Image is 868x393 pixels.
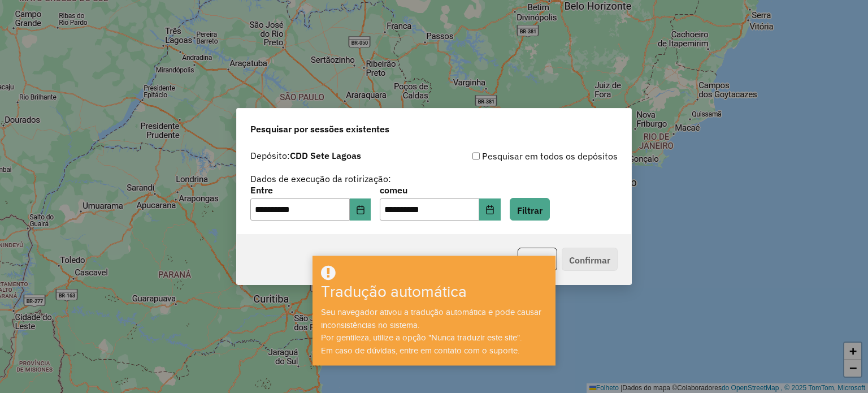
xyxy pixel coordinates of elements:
button: Filtrar [510,198,550,221]
button: Escolha a data [479,198,501,221]
font: Pesquisar por sessões existentes [250,123,389,135]
button: Escolha a data [350,198,371,221]
font: Tradução automática [321,283,467,301]
font: Em caso de dúvidas, entre em contato com o suporte. [321,346,519,355]
font: Entre [250,184,273,196]
button: Voltar [518,248,557,271]
font: Depósito: [250,150,290,161]
font: Por gentileza, utilize a opção "Nunca traduzir este site". [321,333,522,342]
font: comeu [380,184,407,196]
font: Seu navegador ativou a tradução automática e pode causar inconsistências no sistema. [321,308,541,330]
font: Dados de execução da rotirização: [250,173,391,184]
font: Voltar [525,254,550,266]
font: Filtrar [517,204,542,215]
font: CDD Sete Lagoas [290,150,361,161]
font: Pesquisar em todos os depósitos [482,150,618,162]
